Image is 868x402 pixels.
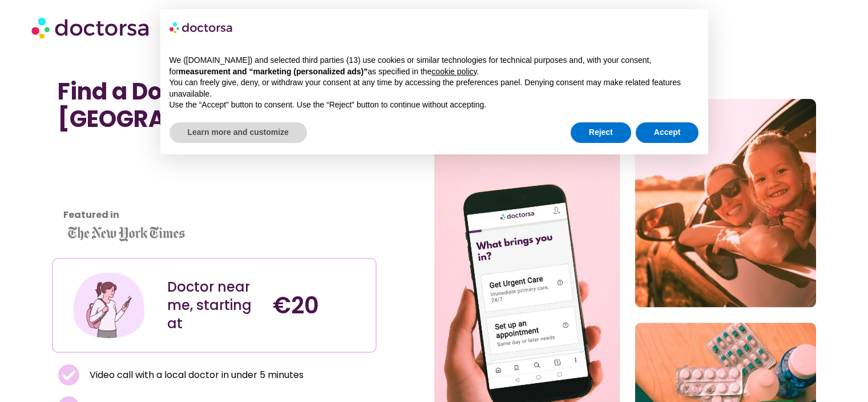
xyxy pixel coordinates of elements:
[273,292,367,319] h4: €20
[63,208,119,221] strong: Featured in
[636,122,699,143] button: Accept
[169,99,699,111] p: Use the “Accept” button to consent. Use the “Reject” button to continue without accepting.
[169,77,699,99] p: You can freely give, deny, or withdraw your consent at any time by accessing the preferences pane...
[58,144,160,230] iframe: Customer reviews powered by Trustpilot
[179,67,368,76] strong: measurement and “marketing (personalized ads)”
[431,67,477,76] a: cookie policy
[58,78,371,133] h1: Find a Doctor Near Me in [GEOGRAPHIC_DATA]
[167,278,261,333] div: Doctor near me, starting at
[169,55,699,77] p: We ([DOMAIN_NAME]) and selected third parties (13) use cookies or similar technologies for techni...
[87,367,304,383] span: Video call with a local doctor in under 5 minutes
[71,268,147,343] img: Illustration depicting a young woman in a casual outfit, engaged with her smartphone. She has a p...
[169,18,233,37] img: logo
[571,122,631,143] button: Reject
[169,122,307,143] button: Learn more and customize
